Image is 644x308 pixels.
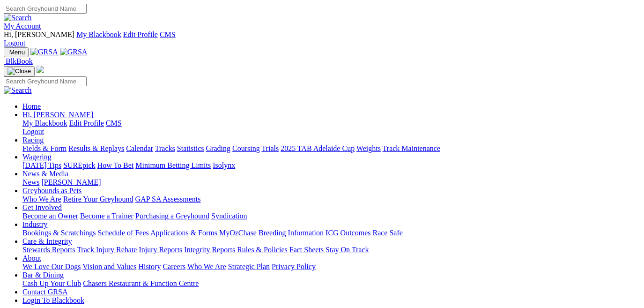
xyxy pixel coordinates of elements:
img: GRSA [30,48,58,56]
a: Applications & Forms [150,229,217,237]
button: Toggle navigation [4,47,29,57]
a: My Blackbook [76,30,121,38]
div: Industry [22,229,640,237]
div: News & Media [22,178,640,187]
a: Industry [22,220,47,228]
img: Search [4,14,32,22]
a: 2025 TAB Adelaide Cup [281,144,355,152]
div: Hi, [PERSON_NAME] [22,119,640,136]
img: Search [4,86,32,95]
img: logo-grsa-white.png [37,66,44,73]
span: Hi, [PERSON_NAME] [4,30,74,38]
a: GAP SA Assessments [135,195,201,203]
a: About [22,254,41,262]
a: My Account [4,22,41,30]
a: Login To Blackbook [22,296,84,304]
a: Trials [261,144,279,152]
a: Coursing [232,144,260,152]
a: Bookings & Scratchings [22,229,96,237]
a: ICG Outcomes [326,229,370,237]
a: Integrity Reports [184,246,235,254]
a: [PERSON_NAME] [41,178,101,186]
a: Stay On Track [326,246,369,254]
a: News [22,178,39,186]
a: Strategic Plan [228,263,270,270]
a: Purchasing a Greyhound [135,212,209,220]
a: Logout [4,39,25,47]
a: Injury Reports [139,246,182,254]
a: Calendar [126,144,153,152]
a: Cash Up Your Club [22,279,81,287]
a: Racing [22,136,44,144]
a: [DATE] Tips [22,161,61,169]
img: Close [7,68,31,75]
a: Contact GRSA [22,288,67,296]
input: Search [4,76,87,86]
a: Fields & Form [22,144,67,152]
a: Breeding Information [259,229,324,237]
a: Who We Are [22,195,61,203]
a: CMS [106,119,122,127]
a: Who We Are [187,263,226,270]
span: Menu [9,49,25,56]
a: Careers [163,263,185,270]
div: Bar & Dining [22,279,640,288]
div: My Account [4,30,640,47]
a: SUREpick [63,161,95,169]
a: History [138,263,161,270]
a: Grading [206,144,230,152]
a: Become an Owner [22,212,78,220]
div: Greyhounds as Pets [22,195,640,203]
a: My Blackbook [22,119,67,127]
a: We Love Our Dogs [22,263,81,270]
input: Search [4,4,87,14]
a: Tracks [155,144,175,152]
a: Syndication [211,212,247,220]
a: Rules & Policies [237,246,288,254]
a: Track Injury Rebate [77,246,137,254]
a: Logout [22,128,44,135]
a: Track Maintenance [383,144,440,152]
a: News & Media [22,170,68,178]
a: Privacy Policy [272,263,316,270]
div: About [22,263,640,271]
a: Schedule of Fees [97,229,148,237]
a: BlkBook [4,57,33,65]
a: Minimum Betting Limits [135,161,211,169]
a: How To Bet [97,161,134,169]
a: CMS [160,30,176,38]
span: Hi, [PERSON_NAME] [22,111,93,119]
a: Stewards Reports [22,246,75,254]
button: Toggle navigation [4,66,35,76]
a: Race Safe [372,229,402,237]
a: Home [22,102,41,110]
a: Greyhounds as Pets [22,187,81,195]
a: Edit Profile [69,119,104,127]
a: Vision and Values [82,263,136,270]
a: MyOzChase [219,229,257,237]
a: Get Involved [22,203,62,211]
a: Isolynx [213,161,235,169]
a: Retire Your Greyhound [63,195,133,203]
a: Fact Sheets [289,246,324,254]
a: Chasers Restaurant & Function Centre [83,279,199,287]
a: Weights [356,144,381,152]
a: Bar & Dining [22,271,64,279]
div: Racing [22,144,640,153]
img: GRSA [60,48,88,56]
div: Wagering [22,161,640,170]
a: Results & Replays [68,144,124,152]
a: Care & Integrity [22,237,72,245]
a: Wagering [22,153,52,161]
div: Get Involved [22,212,640,220]
div: Care & Integrity [22,246,640,254]
a: Statistics [177,144,204,152]
a: Edit Profile [123,30,158,38]
span: BlkBook [6,57,33,65]
a: Hi, [PERSON_NAME] [22,111,95,119]
a: Become a Trainer [80,212,133,220]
